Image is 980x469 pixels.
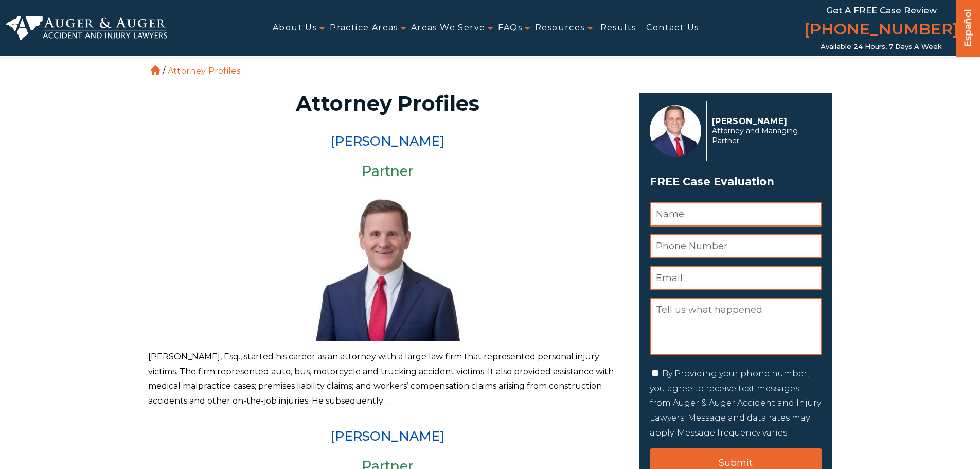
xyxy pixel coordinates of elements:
[310,187,465,341] img: Herbert Auger
[498,16,522,40] a: FAQs
[411,16,486,40] a: Areas We Serve
[646,16,699,40] a: Contact Us
[330,428,444,444] a: [PERSON_NAME]
[650,266,822,290] input: Email
[6,16,167,41] img: Auger & Auger Accident and Injury Lawyers Logo
[650,202,822,227] input: Name
[148,350,627,409] p: [PERSON_NAME], Esq., started his career as an attorney with a large law firm that represented per...
[650,234,822,258] input: Phone Number
[712,126,816,146] span: Attorney and Managing Partner
[165,66,243,76] li: Attorney Profiles
[826,5,937,15] span: Get a FREE Case Review
[535,16,585,40] a: Resources
[650,369,821,438] label: By Providing your phone number, you agree to receive text messages from Auger & Auger Accident an...
[712,116,816,126] p: [PERSON_NAME]
[650,172,822,192] h3: FREE Case Evaluation
[600,16,636,40] a: Results
[273,16,317,40] a: About Us
[330,16,398,40] a: Practice Areas
[148,164,627,179] h3: Partner
[154,93,621,114] h1: Attorney Profiles
[804,18,958,43] a: [PHONE_NUMBER]
[650,105,701,157] img: Herbert Auger
[330,133,444,149] a: [PERSON_NAME]
[151,65,160,75] a: Home
[821,43,942,51] span: Available 24 Hours, 7 Days a Week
